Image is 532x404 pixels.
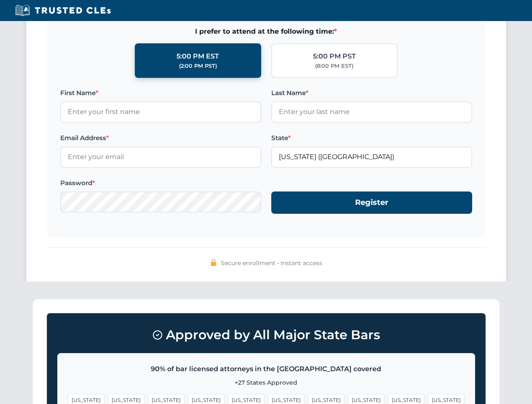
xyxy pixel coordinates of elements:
[60,101,261,122] input: Enter your first name
[176,51,219,62] div: 5:00 PM EST
[221,258,322,268] span: Secure enrollment • Instant access
[57,324,475,346] h3: Approved by All Major State Bars
[60,133,261,143] label: Email Address
[179,62,217,70] div: (2:00 PM PST)
[271,88,472,98] label: Last Name
[68,378,465,387] p: +27 States Approved
[271,101,472,122] input: Enter your last name
[60,26,472,37] span: I prefer to attend at the following time:
[313,51,356,62] div: 5:00 PM PST
[271,146,472,167] input: Florida (FL)
[271,191,472,214] button: Register
[13,4,113,17] img: Trusted CLEs
[68,364,465,375] p: 90% of bar licensed attorneys in the [GEOGRAPHIC_DATA] covered
[315,62,353,70] div: (8:00 PM EST)
[210,259,217,266] img: 🔒
[60,146,261,167] input: Enter your email
[60,88,261,98] label: First Name
[271,133,472,143] label: State
[60,178,261,188] label: Password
